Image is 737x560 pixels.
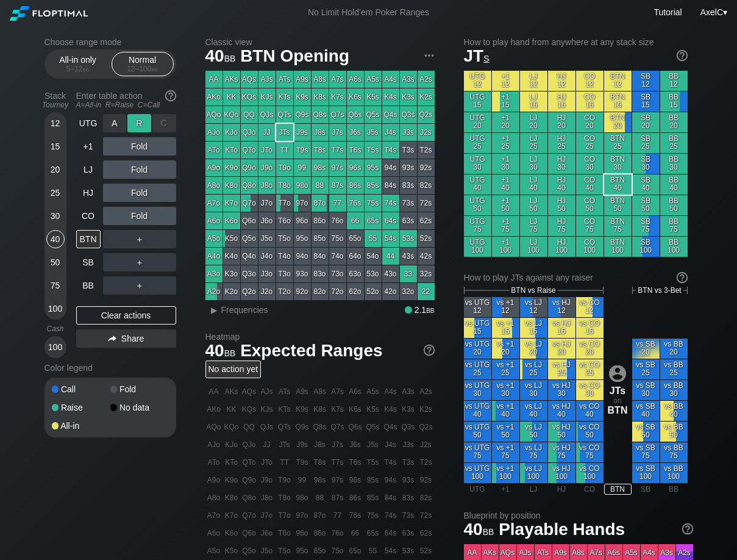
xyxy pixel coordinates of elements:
[382,230,399,247] div: 54s
[205,159,223,176] div: A9o
[312,177,329,194] div: 88
[520,174,547,195] div: LJ 40
[492,112,519,132] div: +1 20
[382,212,399,229] div: 64s
[400,195,417,212] div: 73s
[241,177,258,194] div: Q8o
[632,133,660,153] div: SB 25
[418,248,435,265] div: 42s
[464,92,491,112] div: UTG 15
[464,112,491,132] div: UTG 20
[697,5,729,19] div: ▾
[632,237,660,257] div: SB 100
[347,88,364,106] div: K6s
[548,133,575,153] div: HJ 25
[382,71,399,88] div: A4s
[152,114,176,132] div: C
[329,88,346,106] div: K7s
[294,195,311,212] div: 97o
[464,174,491,195] div: UTG 40
[312,88,329,106] div: K8s
[418,212,435,229] div: 62s
[312,124,329,141] div: J8s
[329,177,346,194] div: 87s
[312,265,329,282] div: 83o
[276,88,293,106] div: KTs
[347,159,364,176] div: 96s
[76,114,101,132] div: UTG
[258,106,276,123] div: QJs
[241,71,258,88] div: AQs
[660,216,688,236] div: BB 75
[632,174,660,195] div: SB 40
[294,71,311,88] div: A9s
[347,248,364,265] div: 64o
[632,112,660,132] div: SB 20
[632,216,660,236] div: SB 75
[604,112,632,132] div: BTN 20
[276,283,293,300] div: T2o
[576,92,603,112] div: CO 15
[520,154,547,174] div: LJ 30
[312,195,329,212] div: 87o
[548,71,575,91] div: HJ 12
[418,159,435,176] div: 92s
[576,237,603,257] div: CO 100
[632,195,660,215] div: SB 50
[205,71,223,88] div: AA
[276,265,293,282] div: T3o
[576,71,603,91] div: CO 12
[10,6,88,21] img: Floptimal logo
[400,88,417,106] div: K3s
[576,216,603,236] div: CO 75
[312,248,329,265] div: 84o
[110,385,169,393] div: Fold
[400,71,417,88] div: A3s
[76,253,101,271] div: SB
[660,133,688,153] div: BB 25
[46,114,65,132] div: 12
[365,124,382,141] div: J5s
[46,276,65,295] div: 75
[492,195,519,215] div: +1 50
[520,112,547,132] div: LJ 20
[520,195,547,215] div: LJ 50
[223,124,240,141] div: KJo
[46,207,65,225] div: 30
[204,47,238,67] span: 40
[675,271,689,284] img: help.32db89a4.svg
[312,71,329,88] div: A8s
[548,92,575,112] div: HJ 15
[276,142,293,159] div: TT
[241,212,258,229] div: Q6o
[294,248,311,265] div: 94o
[294,88,311,106] div: K9s
[223,142,240,159] div: KTo
[205,248,223,265] div: A4o
[276,248,293,265] div: T4o
[492,71,519,91] div: +1 12
[382,195,399,212] div: 74s
[632,71,660,91] div: SB 12
[241,88,258,106] div: KQs
[418,142,435,159] div: T2s
[464,154,491,174] div: UTG 30
[294,283,311,300] div: 92o
[347,71,364,88] div: A6s
[347,177,364,194] div: 86s
[223,106,240,123] div: KQo
[329,265,346,282] div: 73o
[205,230,223,247] div: A5o
[365,230,382,247] div: 55
[205,124,223,141] div: AJo
[418,195,435,212] div: 72s
[115,52,171,76] div: Normal
[223,177,240,194] div: K8o
[418,230,435,247] div: 52s
[258,142,276,159] div: JTo
[520,237,547,257] div: LJ 100
[365,195,382,212] div: 75s
[576,195,603,215] div: CO 50
[700,7,723,17] span: AxelC
[205,37,435,47] h2: Classic view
